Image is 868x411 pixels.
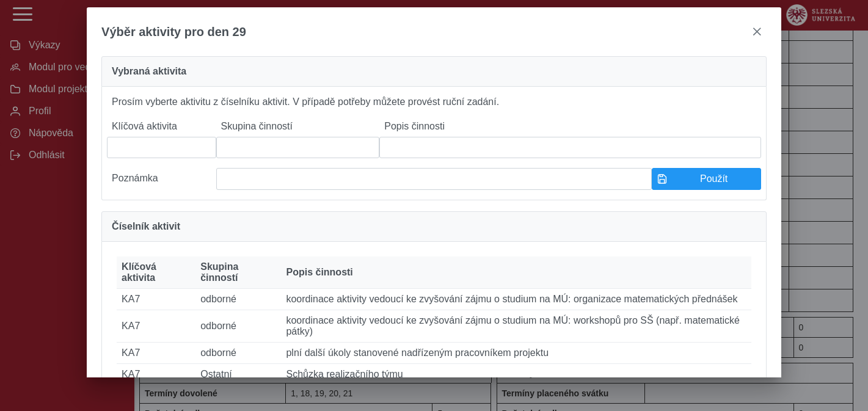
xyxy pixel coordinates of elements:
[195,343,281,364] td: odborné
[672,173,755,184] span: Použít
[112,67,186,76] span: Vybraná aktivita
[101,87,767,200] div: Prosím vyberte aktivitu z číselníku aktivit. V případě potřeby můžete provést ruční zadání.
[200,261,276,283] span: Skupina činností
[112,222,180,231] span: Číselník aktivit
[379,116,761,137] label: Popis činnosti
[652,168,760,190] button: Použít
[117,343,195,364] td: KA7
[117,310,195,343] td: KA7
[195,364,281,385] td: Ostatní
[195,289,281,310] td: odborné
[122,261,191,283] span: Klíčová aktivita
[286,267,352,278] span: Popis činnosti
[281,343,751,364] td: plní další úkoly stanovené nadřízeným pracovníkem projektu
[281,364,751,385] td: Schůzka realizačního týmu
[101,25,246,39] span: Výběr aktivity pro den 29
[117,364,195,385] td: KA7
[107,116,216,137] label: Klíčová aktivita
[281,310,751,343] td: koordinace aktivity vedoucí ke zvyšování zájmu o studium na MÚ: workshopů pro SŠ (např. matematic...
[747,22,767,42] button: close
[216,116,380,137] label: Skupina činností
[117,289,195,310] td: KA7
[107,168,216,190] label: Poznámka
[281,289,751,310] td: koordinace aktivity vedoucí ke zvyšování zájmu o studium na MÚ: organizace matematických přednášek
[195,310,281,343] td: odborné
